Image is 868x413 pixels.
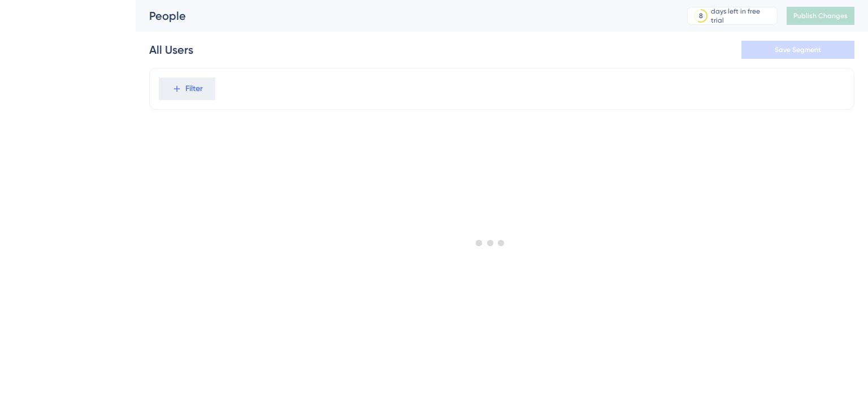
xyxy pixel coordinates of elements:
[149,8,659,24] div: People
[787,7,854,25] button: Publish Changes
[741,41,854,59] button: Save Segment
[699,11,703,20] div: 8
[711,7,774,25] div: days left in free trial
[149,42,193,58] div: All Users
[775,45,821,54] span: Save Segment
[793,11,848,20] span: Publish Changes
